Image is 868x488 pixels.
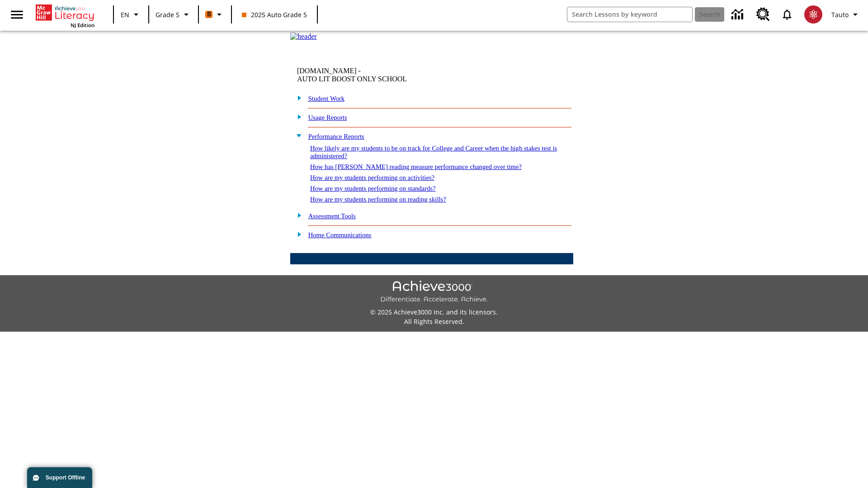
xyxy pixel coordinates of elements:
a: How has [PERSON_NAME] reading measure performance changed over time? [310,163,522,170]
a: Data Center [726,2,751,27]
div: Home [36,3,94,28]
a: How are my students performing on standards? [310,185,436,192]
a: Performance Reports [308,133,364,140]
a: How are my students performing on reading skills? [310,196,446,203]
a: How are my students performing on activities? [310,174,434,181]
a: Usage Reports [308,114,347,121]
img: header [290,33,317,41]
img: plus.gif [292,211,302,219]
span: Tauto [831,10,849,19]
span: EN [121,10,129,19]
span: B [207,9,211,20]
input: search field [567,7,692,22]
a: Home Communications [308,231,372,239]
a: Assessment Tools [308,212,356,220]
span: 2025 Auto Grade 5 [242,10,307,19]
a: Notifications [775,3,799,26]
span: NJ Edition [71,22,94,28]
img: plus.gif [292,230,302,238]
button: Profile/Settings [828,6,864,23]
span: Support Offline [46,474,85,481]
a: Resource Center, Will open in new tab [751,2,775,27]
img: avatar image [804,5,822,23]
img: plus.gif [292,94,302,102]
button: Select a new avatar [799,3,828,26]
a: How likely are my students to be on track for College and Career when the high stakes test is adm... [310,145,557,160]
button: Open side menu [4,1,30,28]
nobr: AUTO LIT BOOST ONLY SCHOOL [297,75,407,83]
span: Grade 5 [156,10,179,19]
td: [DOMAIN_NAME] - [297,67,463,83]
button: Language: EN, Select a language [117,6,146,23]
img: plus.gif [292,113,302,121]
button: Boost Class color is orange. Change class color [202,6,228,23]
a: Student Work [308,95,344,102]
img: Achieve3000 Differentiate Accelerate Achieve [380,281,488,304]
img: minus.gif [292,131,302,140]
button: Grade: Grade 5, Select a grade [152,6,195,23]
button: Support Offline [27,467,92,488]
